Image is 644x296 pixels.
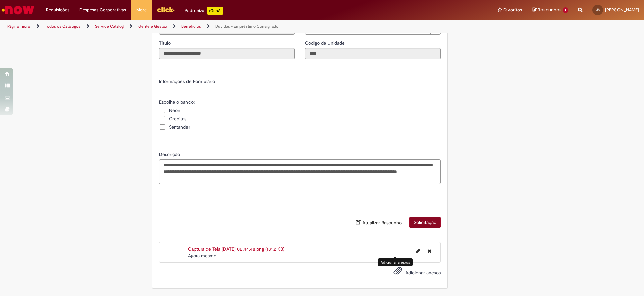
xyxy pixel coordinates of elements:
span: Neon [169,107,180,114]
span: Descrição [159,151,181,157]
a: Rascunhos [532,7,568,13]
label: Somente leitura - Título [159,40,172,46]
a: Dúvidas - Empréstimo Consignado [215,24,278,29]
span: Escolha o banco: [159,99,196,105]
a: Página inicial [7,24,31,29]
a: Benefícios [181,24,201,29]
a: Captura de Tela [DATE] 08.44.48.png (181.2 KB) [188,246,284,252]
span: Requisições [46,7,69,13]
button: Solicitação [409,217,441,228]
div: Padroniza [185,7,223,15]
img: ServiceNow [1,3,35,17]
span: Despesas Corporativas [79,7,126,13]
input: Código da Unidade [305,48,441,59]
a: Service Catalog [95,24,124,29]
button: Editar nome de arquivo Captura de Tela 2025-10-01 às 08.44.48.png [412,246,424,256]
span: Creditas [169,115,186,122]
div: Adicionar anexos [378,258,413,266]
span: [PERSON_NAME] [605,7,639,13]
ul: Trilhas de página [5,20,424,33]
span: Somente leitura - Código da Unidade [305,40,346,46]
input: Título [159,48,295,59]
textarea: Descrição [159,159,441,184]
label: Informações de Formulário [159,78,215,84]
span: Adicionar anexos [405,270,441,276]
button: Adicionar anexos [392,264,404,280]
time: 01/10/2025 08:45:04 [188,253,216,259]
span: Agora mesmo [188,253,216,259]
span: Rascunhos [538,7,562,13]
label: Somente leitura - Código da Unidade [305,40,346,46]
button: Excluir Captura de Tela 2025-10-01 às 08.44.48.png [424,246,435,256]
a: Todos os Catálogos [45,24,80,29]
img: click_logo_yellow_360x200.png [157,5,175,15]
span: More [136,7,147,13]
a: Gente e Gestão [138,24,167,29]
p: +GenAi [207,7,223,15]
button: Atualizar Rascunho [352,217,406,228]
span: JS [596,8,600,12]
span: Santander [169,124,190,130]
span: 1 [563,7,568,13]
span: Favoritos [503,7,522,13]
span: Somente leitura - Título [159,40,172,46]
